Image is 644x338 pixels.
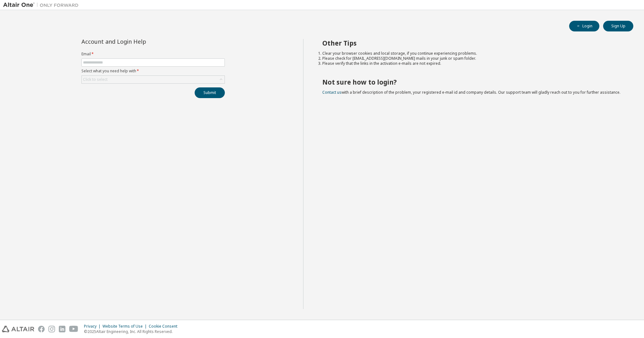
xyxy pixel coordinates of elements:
img: youtube.svg [69,326,78,332]
div: Account and Login Help [81,39,196,44]
img: instagram.svg [48,326,55,332]
li: Please check for [EMAIL_ADDRESS][DOMAIN_NAME] mails in your junk or spam folder. [322,56,622,61]
div: Cookie Consent [149,324,181,329]
img: facebook.svg [38,326,45,332]
img: linkedin.svg [59,326,65,332]
li: Clear your browser cookies and local storage, if you continue experiencing problems. [322,51,622,56]
div: Website Terms of Use [103,324,149,329]
span: with a brief description of the problem, your registered e-mail id and company details. Our suppo... [322,90,620,95]
div: Privacy [84,324,103,329]
img: Altair One [3,2,82,8]
div: Click to select [82,76,225,83]
button: Sign Up [603,21,633,31]
p: © 2025 Altair Engineering, Inc. All Rights Reserved. [84,329,181,334]
label: Select what you need help with [81,69,225,74]
img: altair_logo.svg [2,326,34,332]
button: Submit [195,87,225,98]
button: Login [569,21,599,31]
h2: Not sure how to login? [322,78,622,86]
label: Email [81,52,225,57]
li: Please verify that the links in the activation e-mails are not expired. [322,61,622,66]
h2: Other Tips [322,39,622,47]
div: Click to select [83,77,108,82]
a: Contact us [322,90,341,95]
